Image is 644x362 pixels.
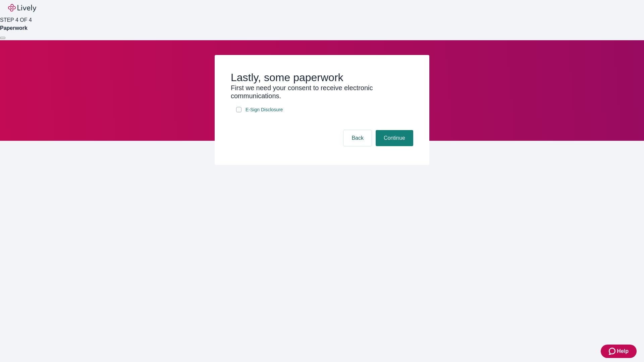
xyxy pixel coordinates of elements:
img: Lively [8,4,36,12]
span: Help [617,347,629,355]
a: e-sign disclosure document [244,106,284,114]
h2: Lastly, some paperwork [231,71,413,84]
svg: Zendesk support icon [609,347,617,355]
h3: First we need your consent to receive electronic communications. [231,84,413,100]
span: E-Sign Disclosure [246,106,283,113]
button: Continue [376,130,413,146]
button: Zendesk support iconHelp [601,345,637,358]
button: Back [343,130,372,146]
